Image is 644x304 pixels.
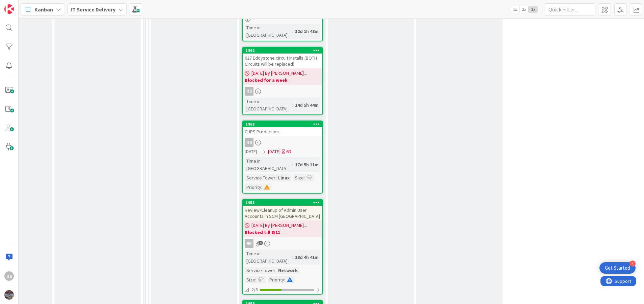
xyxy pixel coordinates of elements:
span: : [292,254,293,261]
span: : [275,174,276,181]
div: 12d 1h 48m [293,28,320,35]
span: Kanban [34,5,53,13]
div: 1968 [243,121,322,127]
span: 1 [259,241,263,245]
div: 1962 [243,47,322,54]
span: [DATE] [245,148,257,155]
div: 17d 5h 11m [293,161,320,168]
div: 1962027 Eddystone circuit installs (BOTH Circuits will be replaced) [243,47,322,68]
a: 1968CUPS ProductionHR[DATE][DATE]6DTime in [GEOGRAPHIC_DATA]:17d 5h 11mService Tower:LinuxSize:Pr... [242,121,323,194]
div: 1955 [246,200,322,205]
div: HR [243,138,322,147]
div: AR [245,239,253,248]
span: 2/5 [251,286,258,293]
span: 2x [519,6,529,13]
div: Service Tower [245,267,275,274]
div: Get Started [605,265,630,271]
div: 1968CUPS Production [243,121,322,136]
span: 1x [510,6,519,13]
div: 027 Eddystone circuit installs (BOTH Circuits will be replaced) [243,54,322,68]
div: HS [4,271,14,281]
div: Size [245,276,255,283]
div: Time in [GEOGRAPHIC_DATA] [245,157,292,172]
span: : [255,276,256,283]
div: Service Tower [245,174,275,181]
div: HS [243,87,322,96]
div: 1968 [246,122,322,127]
b: Blocked till 8/11 [245,229,320,236]
div: AR [243,239,322,248]
span: : [292,161,293,168]
div: Priority [268,276,284,283]
img: avatar [4,290,14,300]
div: Priority [245,183,261,191]
div: Open Get Started checklist, remaining modules: 4 [599,262,636,274]
span: : [275,267,276,274]
div: Time in [GEOGRAPHIC_DATA] [245,24,292,39]
span: [DATE] By [PERSON_NAME]... [251,70,307,77]
div: Size [293,174,304,181]
a: 1955Review/Cleanup of Admin User Accounts in SCM [GEOGRAPHIC_DATA][DATE] By [PERSON_NAME]...Block... [242,199,323,295]
input: Quick Filter... [545,3,595,15]
span: : [292,101,293,109]
div: Time in [GEOGRAPHIC_DATA] [245,250,292,265]
div: Time in [GEOGRAPHIC_DATA] [245,98,292,112]
div: 14d 5h 44m [293,101,320,109]
img: Visit kanbanzone.com [4,4,14,14]
div: 1962 [246,48,322,53]
div: 4 [629,261,636,267]
a: 1962027 Eddystone circuit installs (BOTH Circuits will be replaced)[DATE] By [PERSON_NAME]...Bloc... [242,47,323,115]
div: Linux [276,174,291,181]
div: 1955Review/Cleanup of Admin User Accounts in SCM [GEOGRAPHIC_DATA] [243,200,322,221]
div: 1955 [243,200,322,206]
span: : [292,28,293,35]
span: 3x [529,6,538,13]
span: [DATE] By [PERSON_NAME]... [251,222,307,229]
span: : [284,276,285,283]
span: : [261,183,262,191]
span: : [304,174,305,181]
div: HS [245,87,253,96]
div: Review/Cleanup of Admin User Accounts in SCM [GEOGRAPHIC_DATA] [243,206,322,221]
b: Blocked for a week [245,77,320,83]
span: [DATE] [268,148,280,155]
div: 6D [286,148,291,155]
div: CUPS Production [243,127,322,136]
div: 18d 4h 41m [293,254,320,261]
b: IT Service Delivery [71,6,115,13]
div: Network [276,267,299,274]
span: Support [14,1,31,9]
div: HR [245,138,253,147]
